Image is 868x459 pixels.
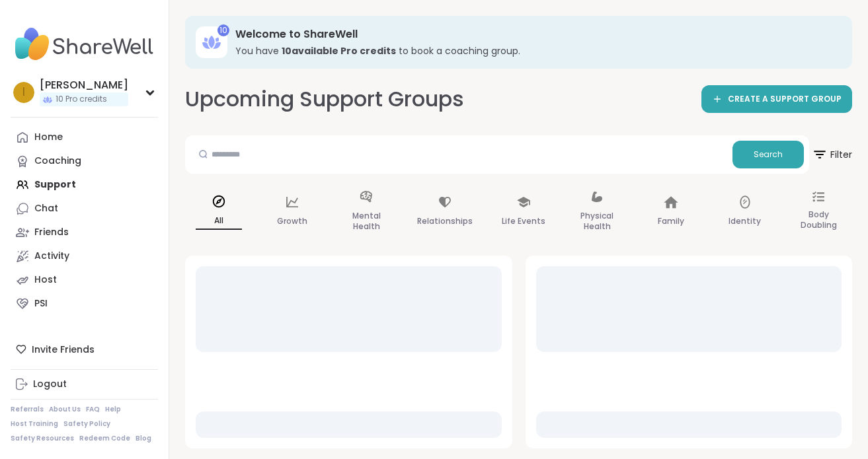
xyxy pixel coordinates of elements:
[11,125,158,149] a: Home
[417,213,473,229] p: Relationships
[136,434,151,443] a: Blog
[86,405,100,414] a: FAQ
[574,208,621,234] p: Physical Health
[282,44,396,57] b: 10 available Pro credit s
[34,202,58,215] div: Chat
[812,139,852,170] span: Filter
[34,226,69,239] div: Friends
[732,141,804,168] button: Search
[56,94,107,105] span: 10 Pro credits
[11,21,158,67] img: ShareWell Nav Logo
[11,149,158,173] a: Coaching
[812,135,852,174] button: Filter
[63,419,110,429] a: Safety Policy
[217,24,229,36] div: 10
[235,44,834,57] h3: You have to book a coaching group.
[795,207,842,233] p: Body Doubling
[79,434,130,443] a: Redeem Code
[11,268,158,292] a: Host
[34,250,69,263] div: Activity
[729,213,761,229] p: Identity
[728,94,842,105] span: CREATE A SUPPORT GROUP
[754,149,783,160] span: Search
[11,337,158,361] div: Invite Friends
[34,131,63,144] div: Home
[105,405,121,414] a: Help
[11,197,158,221] a: Chat
[33,378,67,391] div: Logout
[40,78,128,92] div: [PERSON_NAME]
[11,221,158,244] a: Friends
[22,84,25,101] span: I
[11,372,158,396] a: Logout
[277,213,307,229] p: Growth
[11,244,158,268] a: Activity
[196,213,242,230] p: All
[49,405,81,414] a: About Us
[34,273,57,287] div: Host
[185,85,464,114] h2: Upcoming Support Groups
[343,208,389,234] p: Mental Health
[34,155,81,168] div: Coaching
[701,85,852,113] a: CREATE A SUPPORT GROUP
[11,292,158,316] a: PSI
[34,297,48,310] div: PSI
[502,213,545,229] p: Life Events
[11,434,74,443] a: Safety Resources
[658,213,684,229] p: Family
[235,27,834,42] h3: Welcome to ShareWell
[11,405,44,414] a: Referrals
[11,419,58,429] a: Host Training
